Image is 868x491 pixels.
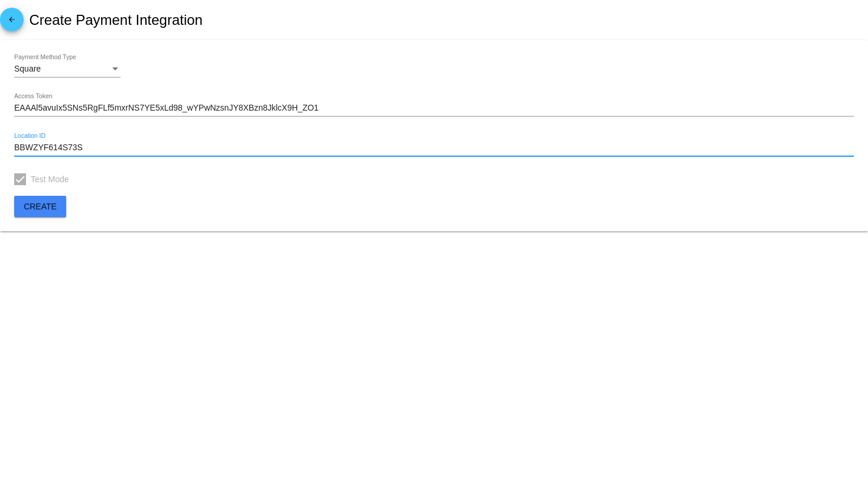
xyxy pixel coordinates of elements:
input: Access Token [14,104,854,113]
span: Create [24,202,57,211]
span: Test Mode [31,172,69,186]
h2: Create Payment Integration [29,12,203,28]
input: Location ID [14,143,854,153]
mat-icon: arrow_back [5,15,19,30]
span: Square [14,64,41,73]
mat-select: Payment Method Type [14,64,121,74]
button: Create [14,196,66,217]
